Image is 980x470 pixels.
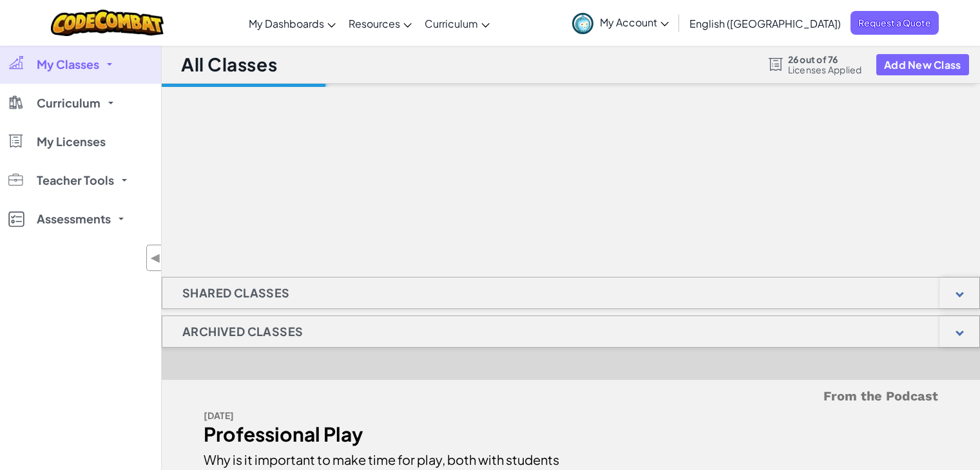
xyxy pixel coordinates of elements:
span: Curriculum [37,97,101,109]
h1: All Classes [181,52,277,77]
span: Resources [349,17,400,30]
span: ◀ [150,249,161,267]
span: My Dashboards [249,17,324,30]
a: English ([GEOGRAPHIC_DATA]) [683,6,847,41]
a: My Account [566,3,675,43]
button: Add New Class [876,54,969,75]
span: My Classes [37,59,99,70]
div: Professional Play [204,425,561,444]
a: My Dashboards [242,6,342,41]
span: 26 out of 76 [788,54,862,64]
span: English ([GEOGRAPHIC_DATA]) [689,17,841,30]
img: avatar [572,13,593,34]
a: Request a Quote [850,11,939,35]
img: CodeCombat logo [51,10,164,36]
span: Teacher Tools [37,174,114,186]
span: My Licenses [37,136,106,147]
span: My Account [600,15,669,29]
h1: Archived Classes [162,315,323,348]
a: Curriculum [418,6,496,41]
span: Licenses Applied [788,64,862,75]
h5: From the Podcast [204,386,938,406]
div: [DATE] [204,406,561,425]
a: Resources [342,6,418,41]
span: Assessments [37,213,111,225]
h1: Shared Classes [162,277,310,309]
span: Curriculum [425,17,478,30]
